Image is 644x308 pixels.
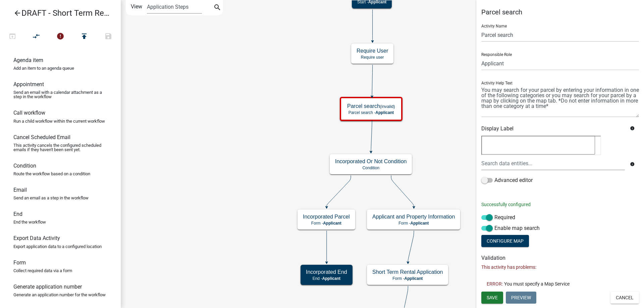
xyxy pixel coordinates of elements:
span: Applicant [405,276,423,281]
i: info [630,162,635,167]
p: Send an email as a step in the workflow [13,196,89,200]
h6: Email [13,187,27,193]
h6: Generate application number [13,284,82,290]
p: Send an email with a calendar attachment as a step in the workflow [13,90,107,99]
i: search [213,3,221,13]
input: Search data entities... [481,157,625,170]
h5: Incorporated End [306,269,347,275]
h5: Parcel search [481,8,639,16]
h5: Parcel search [347,103,395,109]
label: Advanced editor [481,176,533,184]
h5: Short Term Rental Application [372,269,443,275]
p: Condition [335,166,407,170]
span: ERROR: [487,282,503,286]
p: Generate an application number for the workflow [13,293,106,297]
h5: Incorporated Or Not Condition [335,158,407,165]
button: Save [481,292,503,304]
i: arrow_back [13,9,21,18]
button: Preview [506,292,536,304]
h6: End [13,211,22,217]
button: Cancel [610,292,639,304]
p: End - [306,276,347,281]
p: Form - [372,276,443,281]
h6: Display Label [481,125,625,132]
button: search [212,3,223,13]
span: Save [487,295,498,300]
h6: Agenda item [13,57,43,63]
h5: Applicant and Property Information [372,213,455,220]
button: Test Workflow [0,29,24,44]
i: compare_arrows [33,32,41,42]
p: Export application data to a configured location [13,244,102,249]
h5: Require User [357,48,388,54]
p: This activity cancels the configured scheduled emails if they haven't been sent yet. [13,143,107,152]
p: End the workflow [13,220,46,224]
span: Applicant [323,221,341,226]
i: save [104,32,112,42]
p: Form - [372,221,455,226]
p: Route the workflow based on a condition [13,172,90,176]
i: info [630,126,635,131]
p: Form - [303,221,350,226]
h5: Incorporated Parcel [303,213,350,220]
h6: Call workflow [13,110,45,116]
span: You must specify a Map Service [504,282,570,286]
h6: Cancel Scheduled Email [13,134,70,140]
label: Required [481,213,515,222]
p: Require user [357,55,388,60]
button: 5 problems in this workflow [48,29,72,44]
h6: Export Data Activity [13,235,60,241]
button: Publish [72,29,96,44]
p: This activity has problems: [481,264,639,271]
p: Successfully configured [481,201,639,208]
button: Auto Layout [24,29,48,44]
button: Save [96,29,120,44]
p: Run a child workflow within the current workflow [13,119,105,123]
p: Add an item to an agenda queue [13,66,74,70]
span: Applicant [411,221,429,226]
span: Applicant [322,276,340,281]
div: Workflow actions [0,29,120,46]
i: open_in_browser [8,32,16,42]
h6: Condition [13,163,36,169]
i: error [56,32,64,42]
label: Enable map search [481,224,540,232]
h6: Validation [481,255,639,261]
span: Applicant [375,110,394,115]
p: Parcel search - [347,110,395,115]
h6: Appointment [13,81,44,87]
button: Configure Map [481,235,529,247]
i: publish [80,32,88,42]
small: (invalid) [380,104,395,109]
p: Collect required data via a form [13,268,72,273]
h6: Form [13,259,26,266]
a: DRAFT - Short Term Rental Application Registration [5,5,110,21]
